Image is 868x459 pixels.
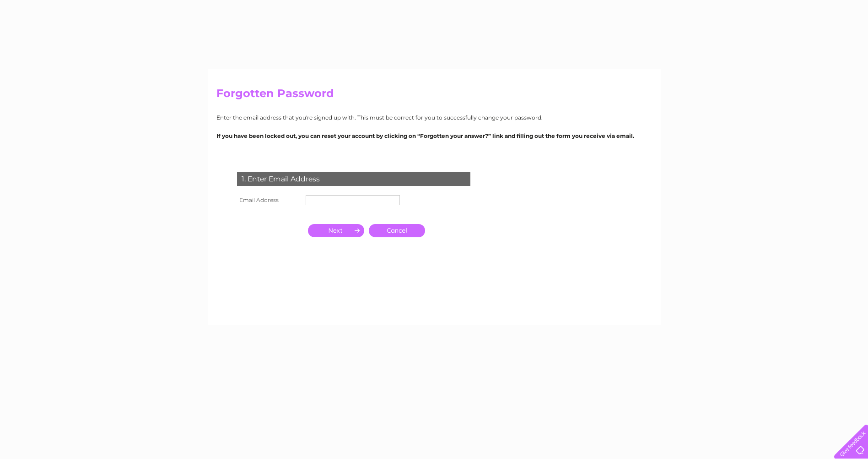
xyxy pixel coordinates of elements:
th: Email Address [235,193,303,208]
h2: Forgotten Password [216,87,652,104]
p: Enter the email address that you're signed up with. This must be correct for you to successfully ... [216,113,652,122]
div: 1. Enter Email Address [237,172,470,186]
a: Cancel [369,224,425,237]
p: If you have been locked out, you can reset your account by clicking on “Forgotten your answer?” l... [216,131,652,140]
